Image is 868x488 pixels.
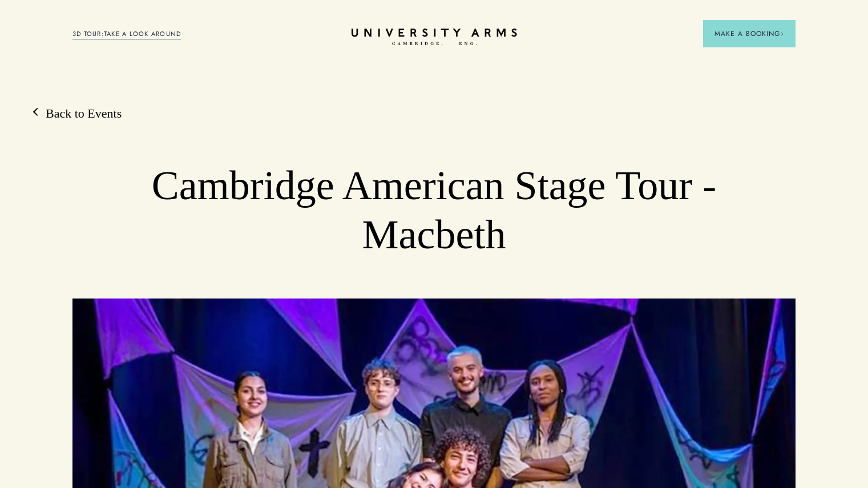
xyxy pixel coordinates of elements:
[714,29,784,39] span: Make a Booking
[72,29,181,39] a: 3D TOUR:TAKE A LOOK AROUND
[703,20,796,47] button: Make a BookingArrow icon
[34,105,122,122] a: Back to Events
[145,162,724,259] h1: Cambridge American Stage Tour - Macbeth
[352,29,517,46] a: Home
[780,32,784,36] img: Arrow icon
